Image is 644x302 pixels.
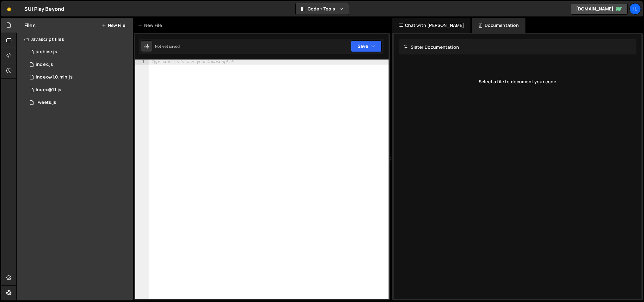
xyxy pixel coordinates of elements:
[24,84,133,96] div: 13362/45913.js
[36,74,73,80] div: index@1.0.min.js
[24,46,133,58] div: 13362/34351.js
[351,41,382,52] button: Save
[24,71,133,84] div: 13362/34425.js
[36,49,57,55] div: archive.js
[404,44,459,50] h2: Slater Documentation
[1,1,17,16] a: 🤙
[629,3,641,15] a: Il
[296,3,349,15] button: Code + Tools
[151,60,236,64] div: Type cmd + s to save your Javascript file.
[24,22,36,29] h2: Files
[392,18,471,33] div: Chat with [PERSON_NAME]
[36,62,53,67] div: index.js
[24,96,133,109] div: 13362/46719.js
[155,44,180,49] div: Not yet saved
[101,23,125,28] button: New File
[36,100,56,105] div: Tweets.js
[24,58,133,71] div: 13362/33342.js
[472,18,525,33] div: Documentation
[24,5,64,13] div: SUI Play Beyond
[135,60,149,65] div: 1
[399,69,637,94] div: Select a file to document your code
[571,3,628,15] a: [DOMAIN_NAME]
[17,33,133,46] div: Javascript files
[138,22,164,28] div: New File
[36,87,61,93] div: Index@1.1.js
